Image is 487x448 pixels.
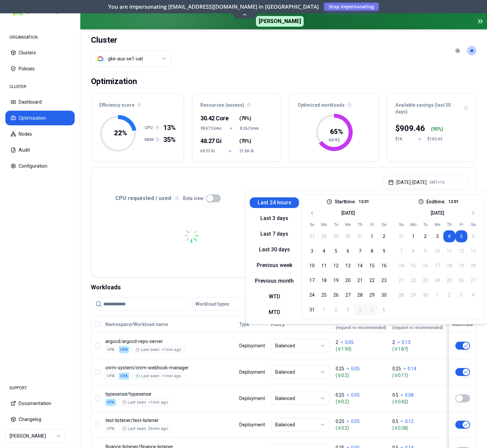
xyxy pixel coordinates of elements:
th: Saturday [378,222,390,228]
div: SUPPORT [5,381,75,395]
th: Saturday [467,222,479,228]
label: Start time: [335,199,356,204]
button: 21 [354,274,366,286]
button: Select a value [91,51,171,67]
div: Deployment [239,369,265,375]
div: VPA [105,372,116,380]
th: Wednesday [431,222,443,228]
button: 5 [455,230,467,242]
button: Namespace/Workload name [105,318,168,331]
div: $1K [395,136,411,142]
div: HPA is enabled on CPU, only memory will be optimised. [105,399,116,406]
div: Deployment [239,395,265,402]
button: 29 [330,230,342,242]
p: test-listener [105,417,233,424]
button: 26 [330,289,342,301]
button: 27 [342,289,354,301]
button: 30 [378,289,390,301]
button: 25 [318,289,330,301]
img: gcp [97,55,104,62]
button: 29 [366,289,378,301]
span: [PERSON_NAME] [256,16,304,27]
span: (request vs recommended) [336,325,386,330]
button: 31 [306,304,318,316]
button: 19 [330,274,342,286]
span: ( 1.87 ) [392,346,443,352]
tspan: 60/92 [329,138,340,142]
p: argocd-repo-server [105,338,233,345]
button: Go to previous month [307,208,317,218]
div: 30.42 Core [200,114,220,123]
p: 0.25 [336,418,344,425]
p: 0.05 [351,392,360,398]
button: 8 [366,245,378,257]
p: 12:01 [359,199,369,204]
span: 21.06 Gi [239,148,259,154]
p: typesense [105,391,233,397]
p: 0.05 [351,418,360,425]
button: 28 [354,289,366,301]
div: Workloads [91,283,476,292]
div: CPU requested / used [99,194,284,202]
p: 0.05 [345,339,354,346]
button: Dashboard [5,95,75,109]
button: 4 [443,230,455,242]
div: [DATE] [431,210,444,216]
button: Documentation [5,396,75,411]
button: 20 [342,274,354,286]
button: Previous week [250,260,299,271]
button: Changelog [5,412,75,427]
span: 8.26 Cores [240,126,259,131]
span: 13% [163,123,176,132]
p: 0.14 [408,365,416,372]
div: Deployment [239,342,265,349]
button: 31 [354,230,366,242]
p: 0.12 [405,418,414,425]
div: Last seen: <1min ago [122,400,168,405]
button: Last 3 days [250,213,299,224]
div: VPA [105,346,116,353]
button: 5 [330,245,342,257]
button: 31 [395,230,407,242]
p: 2 [336,339,338,346]
tspan: 22 % [114,129,127,137]
button: Policies [5,61,75,76]
div: $ [395,123,425,134]
th: Tuesday [419,222,431,228]
span: 38.67 Cores [200,126,222,131]
button: Last 7 days [250,229,299,239]
span: GMT+10 [429,180,445,185]
span: 69.33 Gi [200,148,220,154]
button: Clusters [5,45,75,60]
button: 14 [354,260,366,272]
p: 0.13 [402,339,410,346]
p: 2 [392,339,395,346]
button: 23 [378,274,390,286]
p: 0.25 [336,392,344,398]
th: Sunday [306,222,318,228]
p: 0.08 [405,392,414,398]
button: Go to next month [469,208,478,218]
tspan: 65 % [330,128,343,136]
button: Nodes [5,127,75,141]
p: 0.25 [392,365,401,372]
button: 6 [342,245,354,257]
th: Monday [318,222,330,228]
button: 5 [366,304,378,316]
p: 909.46 [400,123,425,134]
button: 15 [366,260,378,272]
button: 3 [431,230,443,242]
th: Tuesday [330,222,342,228]
span: 70% [241,138,250,144]
div: Available savings (last 30 days) [387,94,476,119]
button: 1 [407,230,419,242]
p: 0.25 [336,365,344,372]
th: Friday [366,222,378,228]
span: 79% [241,115,250,122]
span: ( ) [239,115,251,122]
button: Audit [5,143,75,157]
button: 3 [306,245,318,257]
button: 7 [354,245,366,257]
button: Configuration [5,159,75,173]
div: HPA is enabled on both CPU and Memory, this workload cannot be optimised. [119,346,129,353]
